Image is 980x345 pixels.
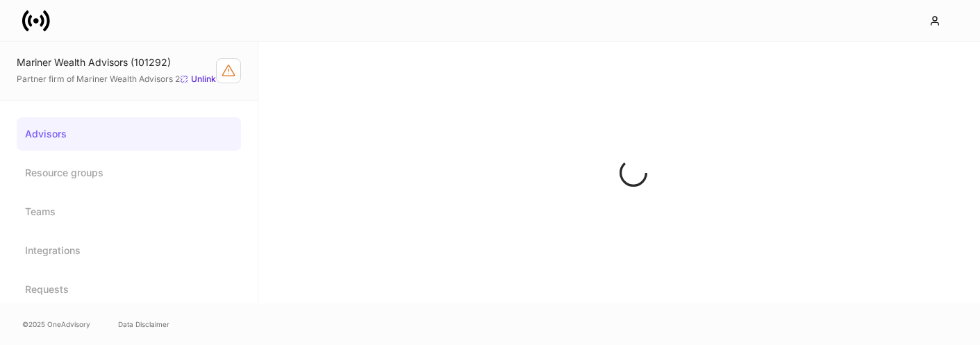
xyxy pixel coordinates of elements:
div: Mariner Wealth Advisors (101292) [17,56,216,69]
a: Integrations [17,234,241,267]
a: Requests [17,273,241,306]
span: Partner firm of [17,74,180,85]
a: Advisors [17,117,241,151]
span: © 2025 OneAdvisory [22,319,90,330]
a: Data Disclaimer [118,319,169,330]
a: Resource groups [17,156,241,190]
button: Firm configuration warnings [216,58,241,83]
button: Unlink [180,72,216,86]
a: Mariner Wealth Advisors 2 [76,74,180,84]
a: Teams [17,195,241,228]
